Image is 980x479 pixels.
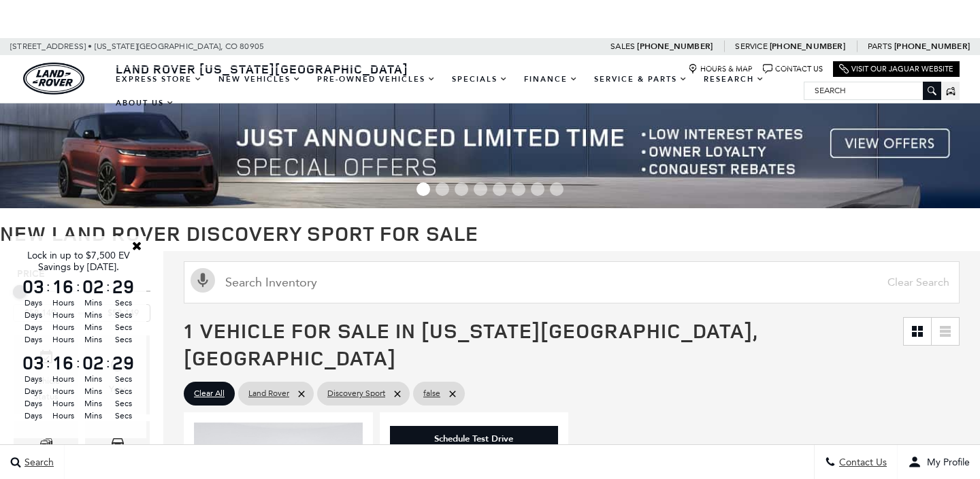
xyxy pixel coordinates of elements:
[184,316,757,371] span: 1 Vehicle for Sale in [US_STATE][GEOGRAPHIC_DATA], [GEOGRAPHIC_DATA]
[50,385,76,397] span: Hours
[474,182,487,196] span: Go to slide 4
[516,67,586,91] a: Finance
[225,38,238,55] span: CO
[20,373,46,385] span: Days
[423,385,440,402] span: false
[868,42,892,51] span: Parts
[688,64,753,74] a: Hours & Map
[110,373,136,385] span: Secs
[76,276,80,297] span: :
[50,321,76,333] span: Hours
[50,373,76,385] span: Hours
[110,309,136,321] span: Secs
[108,67,210,91] a: EXPRESS STORE
[210,67,309,91] a: New Vehicles
[184,261,960,303] input: Search Inventory
[108,67,804,115] nav: Main Navigation
[110,397,136,410] span: Secs
[80,321,106,333] span: Mins
[21,457,54,468] span: Search
[20,333,46,346] span: Days
[894,41,970,52] a: [PHONE_NUMBER]
[80,353,106,372] span: 02
[116,61,408,77] span: Land Rover [US_STATE][GEOGRAPHIC_DATA]
[110,333,136,346] span: Secs
[10,42,264,51] a: [STREET_ADDRESS] • [US_STATE][GEOGRAPHIC_DATA], CO 80905
[95,38,223,55] span: [US_STATE][GEOGRAPHIC_DATA],
[390,426,559,452] div: Schedule Test Drive
[106,352,110,373] span: :
[80,373,106,385] span: Mins
[110,321,136,333] span: Secs
[20,385,46,397] span: Days
[512,182,525,196] span: Go to slide 6
[839,64,953,74] a: Visit Our Jaguar Website
[309,67,444,91] a: Pre-Owned Vehicles
[20,353,46,372] span: 03
[50,333,76,346] span: Hours
[23,63,84,95] img: Land Rover
[46,352,50,373] span: :
[10,38,93,55] span: [STREET_ADDRESS] •
[80,309,106,321] span: Mins
[23,63,84,95] a: land-rover
[20,309,46,321] span: Days
[110,353,136,372] span: 29
[110,277,136,296] span: 29
[50,353,76,372] span: 16
[80,397,106,410] span: Mins
[327,385,385,402] span: Discovery Sport
[20,321,46,333] span: Days
[191,268,215,293] svg: Click to toggle on voice search
[50,309,76,321] span: Hours
[763,64,823,74] a: Contact Us
[50,410,76,422] span: Hours
[770,41,845,52] a: [PHONE_NUMBER]
[531,182,544,196] span: Go to slide 7
[110,385,136,397] span: Secs
[20,397,46,410] span: Days
[434,433,513,445] div: Schedule Test Drive
[50,277,76,296] span: 16
[108,91,182,115] a: About Us
[80,277,106,296] span: 02
[80,385,106,397] span: Mins
[106,276,110,297] span: :
[493,182,506,196] span: Go to slide 5
[20,297,46,309] span: Days
[436,182,449,196] span: Go to slide 2
[804,82,941,99] input: Search
[240,38,264,55] span: 80905
[20,410,46,422] span: Days
[444,67,516,91] a: Specials
[76,352,80,373] span: :
[108,61,416,77] a: Land Rover [US_STATE][GEOGRAPHIC_DATA]
[248,385,289,402] span: Land Rover
[50,297,76,309] span: Hours
[110,410,136,422] span: Secs
[110,297,136,309] span: Secs
[46,276,50,297] span: :
[416,182,430,196] span: Go to slide 1
[80,333,106,346] span: Mins
[455,182,468,196] span: Go to slide 3
[696,67,772,91] a: Research
[131,239,143,252] a: Close
[50,397,76,410] span: Hours
[20,277,46,296] span: 03
[921,457,970,468] span: My Profile
[586,67,696,91] a: Service & Parts
[550,182,563,196] span: Go to slide 8
[836,457,887,468] span: Contact Us
[80,297,106,309] span: Mins
[194,385,225,402] span: Clear All
[80,410,106,422] span: Mins
[27,250,130,273] span: Lock in up to $7,500 EV Savings by [DATE].
[898,445,980,479] button: Open user profile menu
